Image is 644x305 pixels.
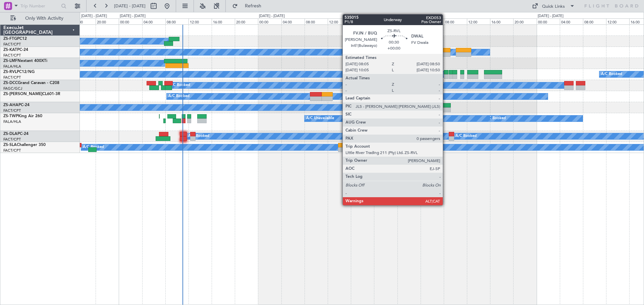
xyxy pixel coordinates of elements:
[3,75,21,80] a: FACT/CPT
[165,18,189,24] div: 08:00
[3,92,42,96] span: ZS-[PERSON_NAME]
[560,18,583,24] div: 04:00
[3,70,17,74] span: ZS-RVL
[83,142,104,152] div: A/C Booked
[3,103,18,107] span: ZS-AHA
[142,18,165,24] div: 04:00
[7,13,73,24] button: Only With Activity
[169,80,190,90] div: A/C Booked
[369,142,390,152] div: A/C Booked
[119,18,142,24] div: 00:00
[444,18,467,24] div: 08:00
[3,70,35,74] a: ZS-RVLPC12/NG
[3,48,28,52] a: ZS-KATPC-24
[351,18,374,24] div: 16:00
[467,18,490,24] div: 12:00
[96,18,119,24] div: 20:00
[538,13,563,19] div: [DATE] - [DATE]
[537,18,560,24] div: 00:00
[3,48,17,52] span: ZS-KAT
[3,37,27,41] a: ZS-FTGPC12
[239,4,267,8] span: Refresh
[3,92,60,96] a: ZS-[PERSON_NAME]CL601-3R
[3,59,17,63] span: ZS-LMF
[72,18,96,24] div: 16:00
[235,18,258,24] div: 20:00
[3,114,18,118] span: ZS-TWP
[3,64,21,69] a: FALA/HLA
[3,86,22,91] a: FAGC/GCJ
[188,131,209,141] div: A/C Booked
[606,18,629,24] div: 12:00
[485,113,506,124] div: A/C Booked
[168,91,190,101] div: A/C Booked
[583,18,606,24] div: 08:00
[397,18,421,24] div: 00:00
[490,18,513,24] div: 16:00
[120,13,146,19] div: [DATE] - [DATE]
[529,1,578,11] button: Quick Links
[81,13,107,19] div: [DATE] - [DATE]
[3,53,21,58] a: FACT/CPT
[328,18,351,24] div: 12:00
[3,81,59,85] a: ZS-DCCGrand Caravan - C208
[114,3,146,9] span: [DATE] - [DATE]
[3,137,21,142] a: FACT/CPT
[542,3,565,10] div: Quick Links
[259,13,285,19] div: [DATE] - [DATE]
[20,1,59,11] input: Trip Number
[3,143,17,147] span: ZS-SLA
[3,81,18,85] span: ZS-DCC
[3,148,21,153] a: FACT/CPT
[421,18,444,24] div: 04:00
[3,42,21,47] a: FACT/CPT
[306,113,334,124] div: A/C Unavailable
[340,142,361,152] div: A/C Booked
[281,18,305,24] div: 04:00
[513,18,536,24] div: 20:00
[455,131,477,141] div: A/C Booked
[189,18,212,24] div: 12:00
[3,114,42,118] a: ZS-TWPKing Air 260
[3,59,47,63] a: ZS-LMFNextant 400XTi
[3,103,30,107] a: ZS-AHAPC-24
[398,13,424,19] div: [DATE] - [DATE]
[212,18,235,24] div: 16:00
[3,132,29,136] a: ZS-DLAPC-24
[3,108,21,113] a: FACT/CPT
[258,18,281,24] div: 00:00
[229,1,269,11] button: Refresh
[3,143,46,147] a: ZS-SLAChallenger 350
[601,69,622,79] div: A/C Booked
[3,132,17,136] span: ZS-DLA
[3,37,17,41] span: ZS-FTG
[17,16,71,21] span: Only With Activity
[305,18,328,24] div: 08:00
[374,18,397,24] div: 20:00
[3,119,21,124] a: FALA/HLA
